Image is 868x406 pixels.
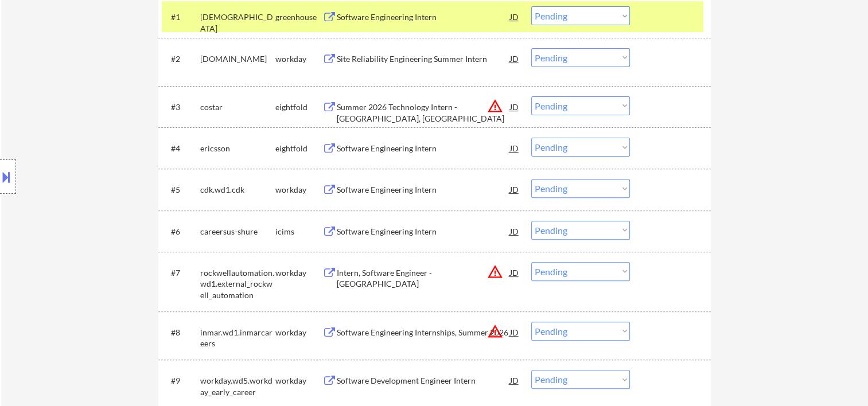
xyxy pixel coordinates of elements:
div: costar [200,101,275,113]
div: rockwellautomation.wd1.external_rockwell_automation [200,267,275,301]
button: warning_amber [487,264,503,280]
div: #8 [171,327,191,338]
div: #2 [171,53,191,65]
div: #1 [171,11,191,23]
div: #9 [171,375,191,387]
div: JD [509,96,520,117]
div: JD [509,322,520,342]
div: workday.wd5.workday_early_career [200,375,275,397]
div: Software Engineering Internships, Summer 2026 [337,327,510,338]
div: workday [275,53,322,65]
div: workday [275,184,322,196]
div: workday [275,267,322,279]
div: inmar.wd1.inmarcareers [200,327,275,349]
div: workday [275,375,322,387]
div: Software Engineering Intern [337,226,510,237]
div: JD [509,262,520,283]
button: warning_amber [487,323,503,339]
div: workday [275,327,322,338]
div: JD [509,179,520,200]
div: ericsson [200,143,275,154]
div: Software Engineering Intern [337,11,510,23]
div: Software Engineering Intern [337,143,510,154]
div: JD [509,370,520,391]
div: eightfold [275,101,322,113]
div: JD [509,48,520,69]
div: Software Development Engineer Intern [337,375,510,387]
div: icims [275,226,322,237]
div: eightfold [275,143,322,154]
div: Site Reliability Engineering Summer Intern [337,53,510,65]
div: Summer 2026 Technology Intern - [GEOGRAPHIC_DATA], [GEOGRAPHIC_DATA] [337,101,510,124]
div: [DEMOGRAPHIC_DATA] [200,11,275,34]
div: greenhouse [275,11,322,23]
div: JD [509,6,520,27]
div: cdk.wd1.cdk [200,184,275,196]
div: careersus-shure [200,226,275,237]
div: Intern, Software Engineer - [GEOGRAPHIC_DATA] [337,267,510,290]
div: [DOMAIN_NAME] [200,53,275,65]
div: Software Engineering Intern [337,184,510,196]
div: JD [509,138,520,158]
button: warning_amber [487,98,503,114]
div: JD [509,221,520,241]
